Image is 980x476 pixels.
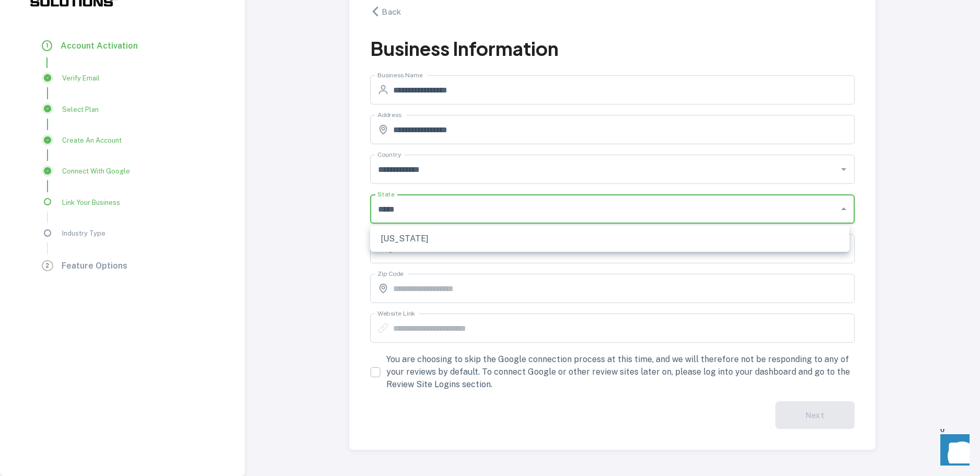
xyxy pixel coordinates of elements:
[62,260,127,272] p: Feature Options
[377,110,402,119] label: Address
[377,150,402,159] label: Country
[930,429,975,474] iframe: Front Chat
[377,190,394,199] label: State
[42,260,53,271] span: 2
[62,229,105,239] p: Industry Type
[377,309,415,318] label: Website Link
[836,162,851,177] button: Open
[62,105,99,115] p: Select Plan
[61,40,138,52] p: Account Activation
[386,353,855,391] span: You are choosing to skip the Google connection process at this time, and we will therefore not be...
[370,1,415,22] button: Back
[62,136,122,146] p: Create An Account
[42,40,52,51] span: 1
[62,74,100,84] p: Verify Email
[370,34,559,63] h1: Business Information
[370,228,849,249] li: [US_STATE]
[62,198,120,208] p: Link Your Business
[377,269,404,278] label: Zip Code
[62,167,130,177] p: Connect With Google
[377,71,422,79] label: Business Name
[836,202,851,216] button: Close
